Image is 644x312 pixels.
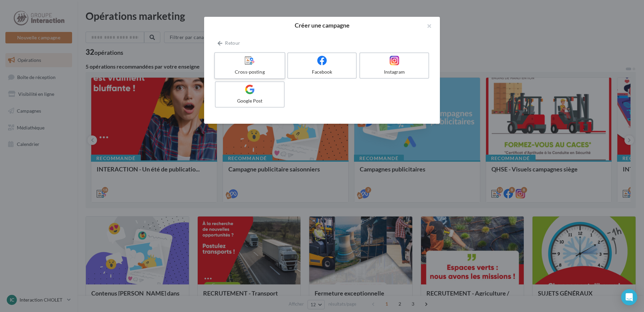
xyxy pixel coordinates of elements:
div: Open Intercom Messenger [621,289,637,305]
div: Instagram [363,69,426,75]
h2: Créer une campagne [215,22,429,28]
div: Google Post [218,97,281,104]
button: Retour [215,39,243,47]
div: Facebook [291,69,354,75]
div: Cross-posting [218,69,282,75]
